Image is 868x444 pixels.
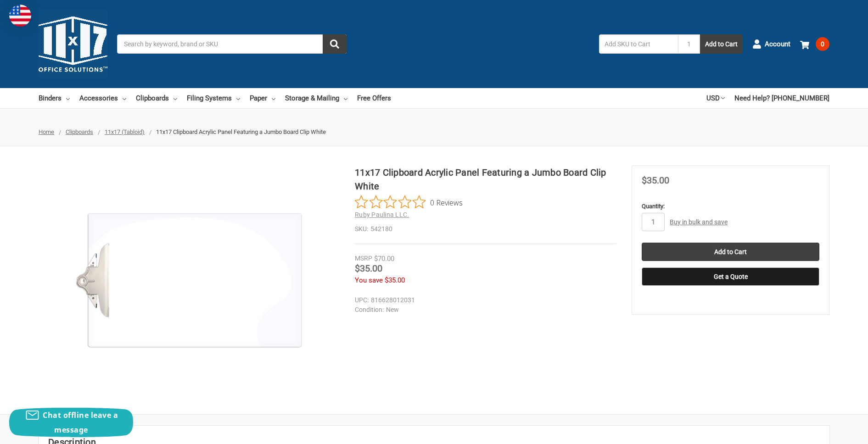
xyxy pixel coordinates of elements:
a: Free Offers [357,88,391,108]
input: Add SKU to Cart [599,34,678,54]
a: Need Help? [PHONE_NUMBER] [734,88,829,108]
a: 0 [800,32,829,56]
img: duty and tax information for United States [9,5,31,27]
a: Home [39,128,54,135]
a: Ruby Paulina LLC. [355,211,409,218]
dt: SKU: [355,224,368,234]
a: Clipboards [136,88,177,108]
span: Account [765,39,790,50]
span: $70.00 [374,255,394,263]
img: 11x17 Clipboard Acrylic Panel Featuring a Jumbo Board Clip White [74,166,304,395]
dd: 542180 [355,224,616,234]
span: 0 Reviews [430,195,463,209]
span: Chat offline leave a message [43,410,118,435]
span: You save [355,276,383,284]
dt: UPC: [355,295,369,305]
a: Storage & Mailing [285,88,347,108]
img: 11x17.com [39,10,107,78]
span: $35.00 [355,263,382,274]
button: Rated 0 out of 5 stars from 0 reviews. Jump to reviews. [355,195,463,209]
button: Chat offline leave a message [9,408,133,437]
dt: Condition: [355,305,384,315]
iframe: Google Customer Reviews [792,419,868,444]
span: 11x17 Clipboard Acrylic Panel Featuring a Jumbo Board Clip White [156,128,326,135]
button: Add to Cart [700,34,743,54]
input: Search by keyword, brand or SKU [117,34,347,54]
h1: 11x17 Clipboard Acrylic Panel Featuring a Jumbo Board Clip White [355,166,616,193]
a: Binders [39,88,70,108]
button: Get a Quote [642,267,819,286]
a: 11x17 (Tabloid) [105,128,145,135]
a: Accessories [79,88,126,108]
dd: 816628012031 [355,295,612,305]
div: MSRP [355,254,372,263]
dd: New [355,305,612,315]
a: USD [706,88,725,108]
span: 0 [816,37,829,51]
span: $35.00 [642,175,669,186]
span: $35.00 [385,276,405,284]
a: Buy in bulk and save [670,218,728,226]
a: Paper [250,88,275,108]
a: Filing Systems [187,88,240,108]
a: Clipboards [66,128,93,135]
input: Add to Cart [642,243,819,261]
a: Account [752,32,790,56]
label: Quantity: [642,202,819,211]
